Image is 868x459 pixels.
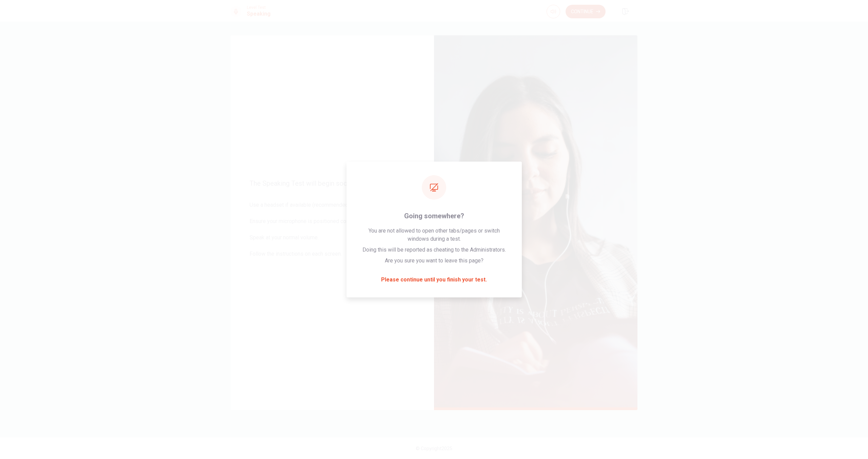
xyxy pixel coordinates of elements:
span: Use a headset if available (recommended for best audio quality). Ensure your microphone is positi... [250,201,415,266]
span: © Copyright 2025 [416,446,452,451]
h1: Speaking [247,10,271,18]
img: speaking intro [434,35,637,410]
span: Level Test [247,5,271,10]
button: Continue [566,5,606,18]
span: The Speaking Test will begin soon. [250,179,415,187]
